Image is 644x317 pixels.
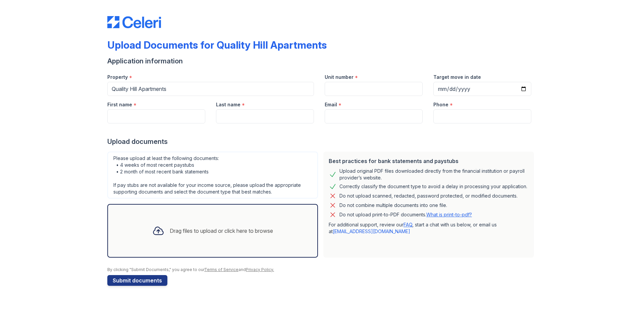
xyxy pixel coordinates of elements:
label: Property [107,74,128,81]
div: Correctly classify the document type to avoid a delay in processing your application. [339,182,527,191]
label: Email [325,101,337,108]
a: What is print-to-pdf? [426,212,472,217]
label: Unit number [325,74,354,81]
p: For additional support, review our , start a chat with us below, or email us at [329,221,529,235]
div: Upload Documents for Quality Hill Apartments [107,39,327,51]
div: By clicking "Submit Documents," you agree to our and [107,267,537,272]
div: Do not combine multiple documents into one file. [339,201,447,209]
label: Last name [216,101,240,108]
label: Phone [433,101,448,108]
label: First name [107,101,132,108]
label: Target move in date [433,74,481,81]
a: Terms of Service [204,267,238,272]
a: FAQ [404,222,412,227]
a: [EMAIL_ADDRESS][DOMAIN_NAME] [333,228,410,234]
div: Do not upload scanned, redacted, password protected, or modified documents. [339,192,518,200]
div: Please upload at least the following documents: • 4 weeks of most recent paystubs • 2 month of mo... [107,152,318,199]
img: CE_Logo_Blue-a8612792a0a2168367f1c8372b55b34899dd931a85d93a1a3d3e32e68fde9ad4.png [107,16,161,28]
button: Submit documents [107,275,167,286]
a: Privacy Policy. [246,267,274,272]
div: Upload documents [107,137,537,146]
div: Drag files to upload or click here to browse [170,227,273,235]
p: Do not upload print-to-PDF documents. [339,211,472,218]
div: Application information [107,56,537,66]
div: Upload original PDF files downloaded directly from the financial institution or payroll provider’... [339,168,529,181]
div: Best practices for bank statements and paystubs [329,157,529,165]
